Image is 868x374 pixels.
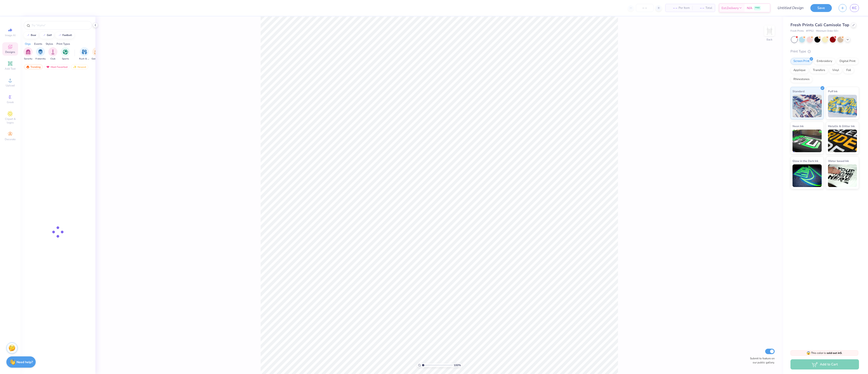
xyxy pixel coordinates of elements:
div: filter for Rush & Bid [79,47,90,61]
span: Neon Ink [793,124,804,128]
div: Styles [46,42,53,46]
img: Glow in the Dark Ink [793,164,822,187]
span: Sports [62,57,69,61]
div: filter for Sorority [24,47,33,61]
button: filter button [24,47,33,61]
img: trend_line.gif [26,34,30,37]
button: Save [810,4,832,12]
span: Image AI [5,33,16,37]
div: Print Types [57,42,70,46]
div: Digital Print [837,58,859,65]
span: – – [695,6,704,10]
span: Metallic & Glitter Ink [828,124,855,128]
span: Glow in the Dark Ink [793,159,818,163]
input: Untitled Design [774,3,807,12]
strong: Need help? [17,360,33,364]
div: bear [31,34,36,36]
button: filter button [35,47,46,61]
span: Fraternity [35,57,46,61]
img: Water based Ink [828,164,857,187]
button: filter button [48,47,57,61]
img: trend_line.gif [42,34,46,37]
div: Transfers [810,67,828,74]
button: filter button [92,47,102,61]
div: filter for Game Day [92,47,102,61]
button: filter button [61,47,70,61]
span: Greek [7,100,14,104]
span: This color is . [807,351,842,355]
img: trend_line.gif [58,34,61,37]
div: filter for Club [48,47,57,61]
button: bear [24,32,38,39]
input: Try "Alpha" [31,23,89,28]
input: – – [636,4,653,12]
span: Designs [5,50,15,54]
div: Events [34,42,42,46]
span: Est. Delivery [722,6,739,10]
span: Water based Ink [828,159,849,163]
span: – – [668,6,677,10]
div: Embroidery [814,58,835,65]
div: Foil [843,67,854,74]
span: Rush & Bid [79,57,90,61]
span: Total [705,6,712,10]
span: N/A [747,6,752,10]
div: Newest [71,64,88,70]
img: Standard [793,95,822,117]
span: Club [50,57,55,61]
img: Metallic & Glitter Ink [828,130,857,152]
img: Sports Image [63,49,68,54]
img: Sorority Image [26,49,31,54]
span: KC [852,5,857,11]
div: Orgs [25,42,31,46]
div: golf [47,34,52,36]
button: golf [40,32,54,39]
span: # FP52 [806,29,814,33]
img: Fraternity Image [38,49,43,54]
img: Club Image [50,49,55,54]
div: filter for Fraternity [35,47,46,61]
div: Back [767,38,772,42]
div: Applique [790,67,809,74]
img: Game Day Image [94,49,99,54]
img: Puff Ink [828,95,857,117]
strong: sold out in S [827,351,842,355]
img: Neon Ink [793,130,822,152]
span: Fresh Prints [790,29,804,33]
span: Sorority [24,57,32,61]
span: Decorate [5,137,16,141]
label: Submit to feature on our public gallery. [748,356,775,365]
img: Rush & Bid Image [82,49,87,54]
span: Puff Ink [828,89,837,94]
a: KC [850,4,859,12]
img: most_fav.gif [46,65,50,69]
button: football [55,32,74,39]
span: 100 % [454,363,461,367]
span: 😱 [807,351,810,355]
div: Screen Print [790,58,812,65]
div: Print Type [790,49,859,54]
span: Standard [793,89,804,94]
span: Fresh Prints Cali Camisole Top [790,22,849,28]
span: FREE [755,6,760,9]
img: trending.gif [26,65,30,69]
span: Minimum Order: 50 + [816,29,839,33]
div: football [62,34,72,36]
div: Most Favorited [44,64,70,70]
div: Trending [24,64,43,70]
button: filter button [79,47,90,61]
div: Rhinestones [790,76,812,83]
span: Game Day [92,57,102,61]
img: Back [765,26,774,35]
div: Vinyl [829,67,842,74]
span: Clipart & logos [2,117,18,124]
div: filter for Sports [61,47,70,61]
span: Upload [6,84,15,87]
span: Per Item [679,6,690,10]
span: Add Text [5,67,16,71]
img: Newest.gif [73,65,77,69]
